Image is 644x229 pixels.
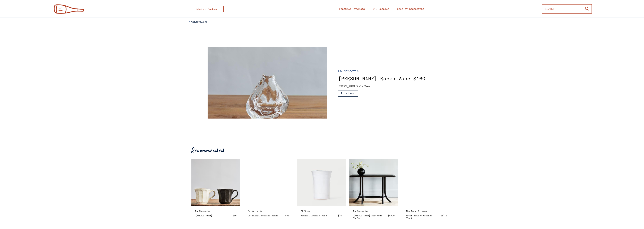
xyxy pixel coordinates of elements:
[545,5,581,12] input: SEARCH
[338,214,342,217] div: $70
[244,159,293,206] div: Go Takagi Serving Stand
[441,214,447,217] div: $17.5
[248,210,289,212] div: La Mercerie
[248,214,283,217] div: Go Takagi Serving Stand
[189,6,224,12] button: Submit a Product
[195,210,237,212] div: La Mercerie
[402,159,451,206] div: Mater Soap - Kitchen Block
[397,8,424,10] div: Shop by Restaurant
[300,210,342,212] div: Il Buco
[191,20,207,23] em: Marketplace
[191,159,240,206] div: Kaneko Kohyo Rinka Mug
[406,210,447,212] div: The Four Horsemen
[191,148,225,154] div: Recommended
[285,214,289,217] div: $95
[353,210,394,212] div: La Mercerie
[349,159,398,206] div: Angelica for Four Table
[338,69,382,73] div: La Mercerie
[339,8,365,10] div: Featured Products
[338,85,425,88] div: [PERSON_NAME] Rocks Vase
[373,8,389,10] div: NYC Catalog
[233,214,237,217] div: $55
[297,159,346,206] div: Utensil Crock / Vase
[388,214,394,217] div: $4900
[338,91,358,97] button: Purchase
[338,76,410,81] div: [PERSON_NAME] Rocks Vase
[195,214,231,217] div: [PERSON_NAME]
[413,76,425,81] div: $160
[300,214,336,217] div: Utensil Crock / Vase
[353,214,386,219] div: [PERSON_NAME] for Four Table
[406,214,439,219] div: Mater Soap - Kitchen Block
